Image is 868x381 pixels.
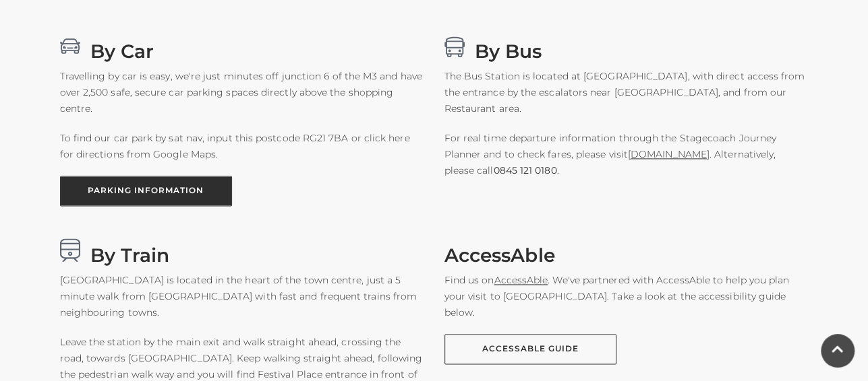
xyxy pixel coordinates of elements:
[444,34,809,58] h3: By Bus
[444,68,809,116] p: The Bus Station is located at [GEOGRAPHIC_DATA], with direct access from the entrance by the esca...
[494,274,548,286] a: AccessAble
[60,34,424,58] h3: By Car
[60,238,424,262] h3: By Train
[444,130,809,178] p: For real time departure information through the Stagecoach Journey Planner and to check fares, pl...
[60,68,424,116] p: Travelling by car is easy, we're just minutes off junction 6 of the M3 and have over 2,500 safe, ...
[60,272,424,320] p: [GEOGRAPHIC_DATA] is located in the heart of the town centre, just a 5 minute walk from [GEOGRAPH...
[493,162,556,178] a: 0845 121 0180
[60,130,424,162] p: To find our car park by sat nav, input this postcode RG21 7BA or click here for directions from G...
[60,176,232,206] a: PARKING INFORMATION
[444,334,616,364] a: AccessAble Guide
[444,238,809,262] h3: AccessAble
[444,272,809,320] p: Find us on . We've partnered with AccessAble to help you plan your visit to [GEOGRAPHIC_DATA]. Ta...
[628,148,710,160] a: [DOMAIN_NAME]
